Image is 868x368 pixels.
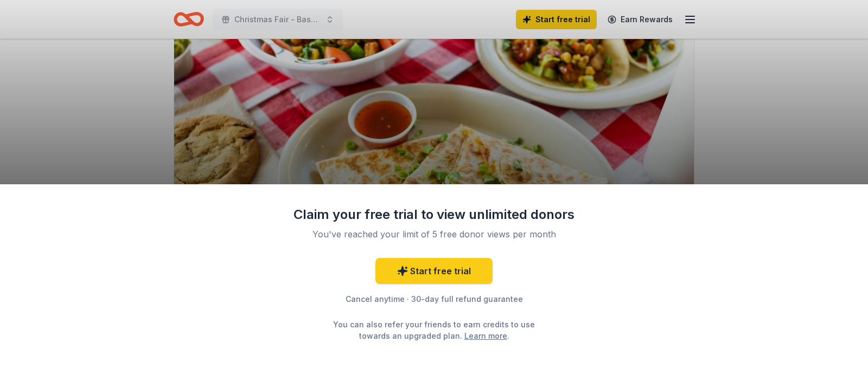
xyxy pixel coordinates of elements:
[375,258,493,284] a: Start free trial
[464,330,507,341] a: Learn more
[293,293,575,306] div: Cancel anytime · 30-day full refund guarantee
[323,319,545,341] div: You can also refer your friends to earn credits to use towards an upgraded plan. .
[306,228,562,241] div: You've reached your limit of 5 free donor views per month
[293,206,575,223] div: Claim your free trial to view unlimited donors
